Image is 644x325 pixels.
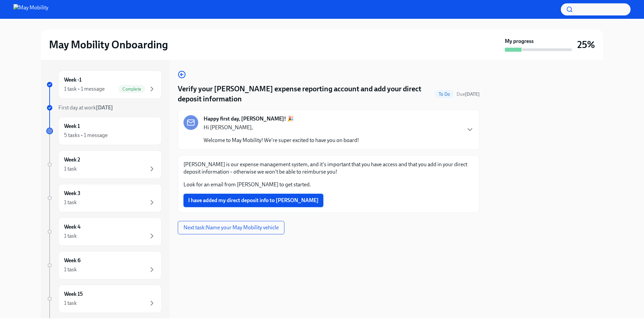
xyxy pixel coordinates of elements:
[46,104,162,111] a: First day at work[DATE]
[46,117,162,145] a: Week 15 tasks • 1 message
[118,87,145,92] span: Complete
[465,91,480,97] strong: [DATE]
[96,104,113,111] strong: [DATE]
[183,161,474,176] p: [PERSON_NAME] is our expense management system, and it's important that you have access and that ...
[183,224,279,231] span: Next task : Name your May Mobility vehicle
[577,39,595,51] h3: 25%
[64,165,77,173] div: 1 task
[457,91,480,97] span: September 12th, 2025 22:00
[64,85,105,93] div: 1 task • 1 message
[46,184,162,212] a: Week 31 task
[204,115,294,123] strong: Happy first day, [PERSON_NAME]! 🎉
[64,199,77,206] div: 1 task
[64,299,77,307] div: 1 task
[64,257,80,264] h6: Week 6
[46,150,162,179] a: Week 21 task
[64,156,80,164] h6: Week 2
[64,290,83,298] h6: Week 15
[64,266,77,273] div: 1 task
[457,91,480,97] span: Due
[204,124,359,131] p: Hi [PERSON_NAME],
[183,181,474,188] p: Look for an email from [PERSON_NAME] to get started.
[13,4,48,15] img: May Mobility
[178,221,284,234] button: Next task:Name your May Mobility vehicle
[204,137,359,144] p: Welcome to May Mobility! We're super excited to have you on board!
[58,104,113,111] span: First day at work
[46,251,162,279] a: Week 61 task
[64,76,82,84] h6: Week -1
[188,197,319,204] span: I have added my direct deposit info to [PERSON_NAME]
[46,71,162,99] a: Week -11 task • 1 messageComplete
[64,132,108,139] div: 5 tasks • 1 message
[46,285,162,313] a: Week 151 task
[49,38,168,51] h2: May Mobility Onboarding
[435,92,454,97] span: To Do
[64,223,80,231] h6: Week 4
[183,194,323,207] button: I have added my direct deposit info to [PERSON_NAME]
[505,38,534,45] strong: My progress
[178,84,432,104] h4: Verify your [PERSON_NAME] expense reporting account and add your direct deposit information
[64,190,80,197] h6: Week 3
[46,218,162,246] a: Week 41 task
[64,232,77,240] div: 1 task
[64,123,80,130] h6: Week 1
